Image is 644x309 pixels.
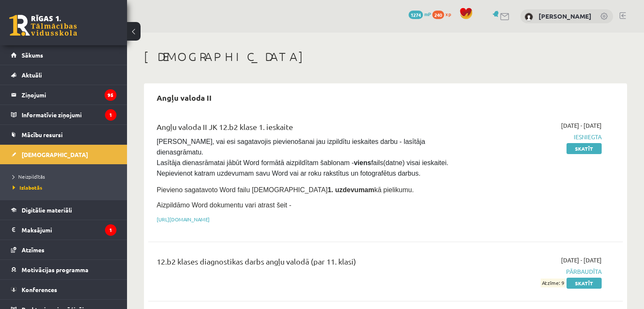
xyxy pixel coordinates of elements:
[11,200,116,220] a: Digitālie materiāli
[157,201,291,209] span: Aizpildāmo Word dokumentu vari atrast šeit -
[157,216,210,223] a: [URL][DOMAIN_NAME]
[445,11,451,17] span: xp
[22,71,42,79] span: Aktuāli
[13,173,45,180] span: Neizpildītās
[13,184,119,191] a: Izlabotās
[11,45,116,65] a: Sākums
[105,109,116,121] i: 1
[354,159,371,166] strong: viens
[157,186,414,193] span: Pievieno sagatavoto Word failu [DEMOGRAPHIC_DATA] kā pielikumu.
[11,85,116,105] a: Ziņojumi95
[22,105,116,124] legend: Informatīvie ziņojumi
[432,11,444,19] span: 240
[462,267,602,276] span: Pārbaudīta
[144,50,627,64] h1: [DEMOGRAPHIC_DATA]
[105,224,116,236] i: 1
[157,138,450,177] span: [PERSON_NAME], vai esi sagatavojis pievienošanai jau izpildītu ieskaites darbu - lasītāja dienasg...
[9,15,77,36] a: Rīgas 1. Tālmācības vidusskola
[22,51,43,59] span: Sākums
[462,132,602,141] span: Iesniegta
[11,105,116,124] a: Informatīvie ziņojumi1
[539,12,591,20] a: [PERSON_NAME]
[328,186,374,193] strong: 1. uzdevumam
[22,151,88,158] span: [DEMOGRAPHIC_DATA]
[525,13,533,21] img: Alise Lī
[11,125,116,144] a: Mācību resursi
[424,11,431,17] span: mP
[11,65,116,85] a: Aktuāli
[567,143,602,154] a: Skatīt
[22,131,63,138] span: Mācību resursi
[22,246,44,254] span: Atzīmes
[541,279,565,287] span: Atzīme: 9
[22,286,57,293] span: Konferences
[105,89,116,101] i: 95
[22,266,88,273] span: Motivācijas programma
[13,173,119,180] a: Neizpildītās
[22,206,72,214] span: Digitālie materiāli
[157,121,449,137] div: Angļu valoda II JK 12.b2 klase 1. ieskaite
[561,121,602,130] span: [DATE] - [DATE]
[11,280,116,299] a: Konferences
[432,11,455,17] a: 240 xp
[409,11,431,17] a: 1274 mP
[409,11,423,19] span: 1274
[11,240,116,259] a: Atzīmes
[157,256,449,271] div: 12.b2 klases diagnostikas darbs angļu valodā (par 11. klasi)
[11,220,116,240] a: Maksājumi1
[22,220,116,240] legend: Maksājumi
[11,260,116,279] a: Motivācijas programma
[22,85,116,105] legend: Ziņojumi
[567,278,602,289] a: Skatīt
[148,88,220,108] h2: Angļu valoda II
[561,256,602,265] span: [DATE] - [DATE]
[11,145,116,164] a: [DEMOGRAPHIC_DATA]
[13,184,42,191] span: Izlabotās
